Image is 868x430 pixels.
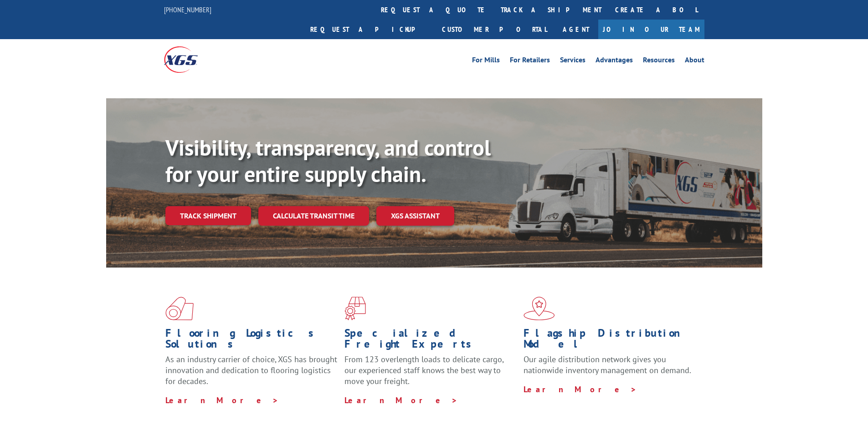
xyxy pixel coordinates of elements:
a: Agent [554,20,598,39]
a: About [685,56,704,66]
a: Calculate transit time [258,206,369,226]
a: For Retailers [510,56,550,66]
span: Our agile distribution network gives you nationwide inventory management on demand. [524,354,691,375]
h1: Specialized Freight Experts [344,328,517,354]
a: Services [560,56,586,66]
h1: Flooring Logistics Solutions [165,328,338,354]
a: Resources [643,56,675,66]
a: For Mills [472,56,500,66]
a: Track shipment [165,206,251,225]
a: XGS ASSISTANT [376,206,454,226]
span: As an industry carrier of choice, XGS has brought innovation and dedication to flooring logistics... [165,354,337,386]
b: Visibility, transparency, and control for your entire supply chain. [165,133,491,188]
a: Learn More > [524,384,637,395]
h1: Flagship Distribution Model [524,328,696,354]
img: xgs-icon-flagship-distribution-model-red [524,297,555,320]
p: From 123 overlength loads to delicate cargo, our experienced staff knows the best way to move you... [344,354,517,395]
img: xgs-icon-total-supply-chain-intelligence-red [165,297,194,320]
a: Join Our Team [598,20,704,39]
a: [PHONE_NUMBER] [164,5,211,14]
a: Request a pickup [303,20,435,39]
img: xgs-icon-focused-on-flooring-red [344,297,366,320]
a: Advantages [596,56,633,66]
a: Learn More > [344,395,458,405]
a: Learn More > [165,395,279,405]
a: Customer Portal [435,20,554,39]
